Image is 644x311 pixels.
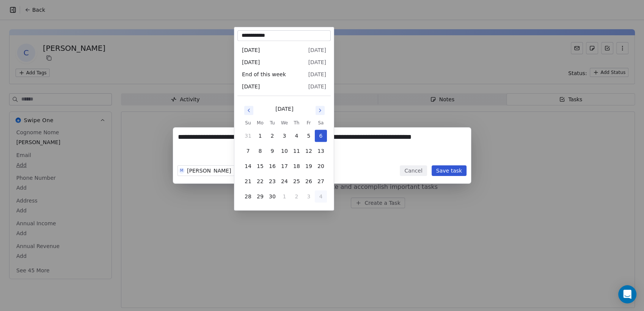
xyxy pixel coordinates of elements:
[254,130,266,142] button: 1
[291,190,303,203] button: 2
[242,46,260,54] span: [DATE]
[266,130,278,142] button: 2
[315,190,327,203] button: 4
[315,105,325,116] button: Go to next month
[266,160,278,172] button: 16
[308,71,326,78] span: [DATE]
[291,145,303,157] button: 11
[315,160,327,172] button: 20
[266,145,278,157] button: 9
[315,175,327,187] button: 27
[266,190,278,203] button: 30
[315,130,327,142] button: 6
[242,190,254,203] button: 28
[308,46,326,54] span: [DATE]
[254,190,266,203] button: 29
[275,105,293,113] div: [DATE]
[303,190,315,203] button: 3
[242,83,260,90] span: [DATE]
[242,58,260,66] span: [DATE]
[308,83,326,90] span: [DATE]
[303,175,315,187] button: 26
[315,145,327,157] button: 13
[291,130,303,142] button: 4
[303,145,315,157] button: 12
[242,145,254,157] button: 7
[254,145,266,157] button: 8
[291,175,303,187] button: 25
[242,71,286,78] span: End of this week
[278,160,291,172] button: 17
[266,175,278,187] button: 23
[303,130,315,142] button: 5
[254,119,266,127] th: Monday
[278,175,291,187] button: 24
[303,160,315,172] button: 19
[303,119,315,127] th: Friday
[291,160,303,172] button: 18
[254,175,266,187] button: 22
[278,145,291,157] button: 10
[242,130,254,142] button: 31
[278,130,291,142] button: 3
[243,105,254,116] button: Go to previous month
[308,58,326,66] span: [DATE]
[278,190,291,203] button: 1
[315,119,327,127] th: Saturday
[266,119,278,127] th: Tuesday
[254,160,266,172] button: 15
[242,175,254,187] button: 21
[291,119,303,127] th: Thursday
[242,160,254,172] button: 14
[278,119,291,127] th: Wednesday
[242,119,254,127] th: Sunday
